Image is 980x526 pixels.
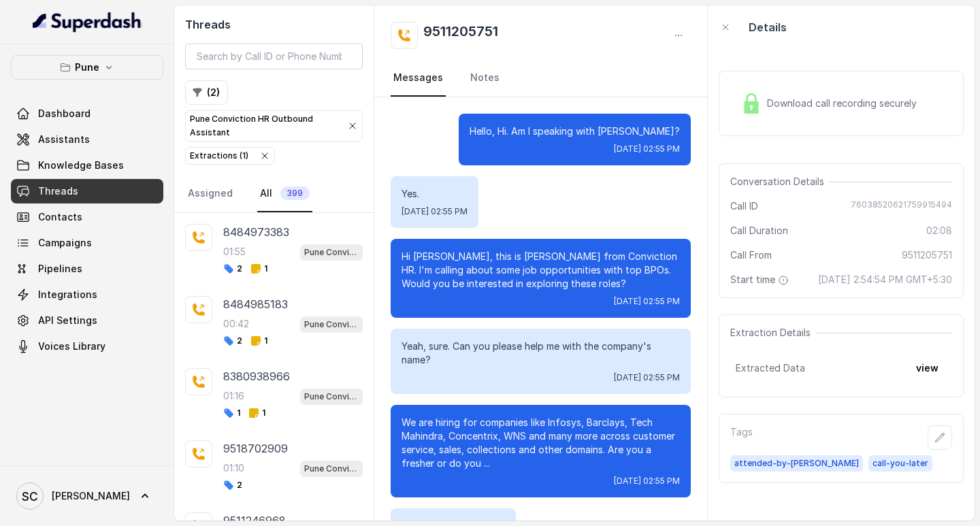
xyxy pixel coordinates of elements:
a: Voices Library [11,334,163,359]
span: 02:08 [926,224,952,237]
p: 9518702909 [223,440,288,457]
p: 00:42 [223,317,249,331]
a: [PERSON_NAME] [11,477,163,515]
a: Knowledge Bases [11,153,163,178]
span: attended-by-[PERSON_NAME] [730,455,863,472]
span: 2 [223,263,242,274]
a: Notes [468,60,502,97]
span: [DATE] 02:55 PM [614,372,680,383]
h2: 9511205751 [423,22,498,49]
a: Assigned [185,176,235,212]
span: Call ID [730,199,758,213]
a: Threads [11,179,163,203]
button: view [908,356,947,380]
span: [DATE] 02:55 PM [614,296,680,307]
p: We are hiring for companies like Infosys, Barclays, Tech Mahindra, Concentrix, WNS and many more ... [402,416,680,470]
span: Contacts [38,210,82,224]
p: Details [749,19,787,35]
span: 1 [250,335,267,346]
a: Pipelines [11,257,163,281]
p: 8484973383 [223,224,289,240]
a: All399 [257,176,312,212]
button: (2) [185,80,228,105]
span: Pipelines [38,262,82,276]
span: 1 [248,408,265,418]
span: Call Duration [730,224,788,237]
h2: Threads [185,16,363,33]
span: Voices Library [38,340,105,353]
span: Assistants [38,133,90,146]
img: light.svg [33,11,142,33]
span: Integrations [38,288,97,301]
a: Dashboard [11,101,163,126]
span: Knowledge Bases [38,159,124,172]
nav: Tabs [391,60,691,97]
span: 2 [223,335,242,346]
nav: Tabs [185,176,363,212]
span: 9511205751 [902,248,952,262]
span: [DATE] 02:55 PM [614,476,680,487]
span: Campaigns [38,236,92,250]
span: [DATE] 2:54:54 PM GMT+5:30 [818,273,952,286]
p: Pune [75,59,99,76]
text: SC [22,489,38,504]
p: Hi [PERSON_NAME], this is [PERSON_NAME] from Conviction HR. I'm calling about some job opportunit... [402,250,680,291]
p: 8380938966 [223,368,290,384]
p: Pune Conviction HR Outbound Assistant [304,390,359,404]
img: Lock Icon [741,93,762,114]
p: Pune Conviction HR Outbound Assistant [304,246,359,259]
span: Extracted Data [736,361,805,375]
a: Assistants [11,127,163,152]
span: 2 [223,480,242,491]
span: Download call recording securely [767,97,922,110]
span: [PERSON_NAME] [52,489,130,503]
a: API Settings [11,308,163,333]
span: Dashboard [38,107,91,120]
p: Tags [730,425,753,450]
span: [DATE] 02:55 PM [402,206,468,217]
span: Threads [38,184,78,198]
p: 01:10 [223,461,244,475]
button: Pune Conviction HR Outbound Assistant [185,110,363,142]
button: Pune [11,55,163,80]
p: 01:16 [223,389,244,403]
input: Search by Call ID or Phone Number [185,44,363,69]
p: 01:55 [223,245,246,259]
span: 399 [280,186,310,200]
p: Yes. [402,187,468,201]
p: 8484985183 [223,296,288,312]
span: call-you-later [868,455,932,472]
span: API Settings [38,314,97,327]
button: Extractions (1) [185,147,275,165]
span: Start time [730,273,791,286]
p: Pune Conviction HR Outbound Assistant [304,318,359,331]
a: Contacts [11,205,163,229]
span: Call From [730,248,772,262]
p: Pune Conviction HR Outbound Assistant [304,462,359,476]
span: Extraction Details [730,326,816,340]
a: Campaigns [11,231,163,255]
p: Pune Conviction HR Outbound Assistant [190,112,336,139]
p: Yeah, sure. Can you please help me with the company's name? [402,340,680,367]
span: Conversation Details [730,175,830,188]
p: Hello, Hi. Am I speaking with [PERSON_NAME]? [470,125,680,138]
a: Messages [391,60,446,97]
span: 76038520621759915494 [851,199,952,213]
span: 1 [250,263,267,274]
div: Extractions ( 1 ) [190,149,248,163]
span: 1 [223,408,240,418]
a: Integrations [11,282,163,307]
span: [DATE] 02:55 PM [614,144,680,154]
